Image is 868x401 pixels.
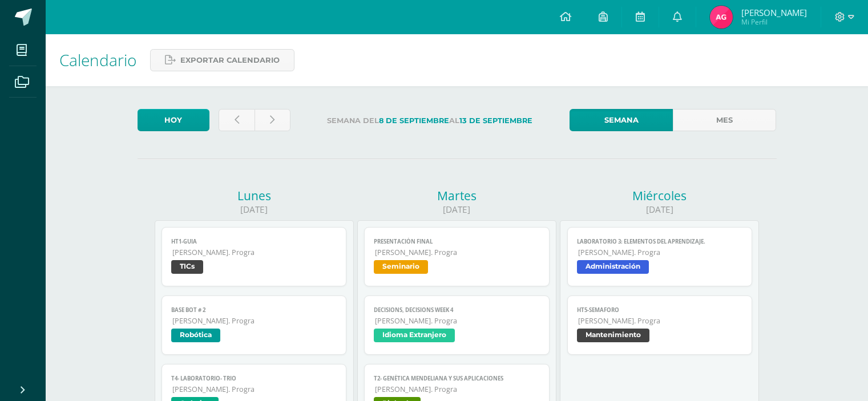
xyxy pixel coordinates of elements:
[741,17,807,27] span: Mi Perfil
[162,295,347,355] a: Base bot # 2[PERSON_NAME]. PrograRobótica
[155,188,354,204] div: Lunes
[375,248,540,257] span: [PERSON_NAME]. Progra
[560,188,759,204] div: Miércoles
[364,295,550,355] a: Decisions, Decisions week 4[PERSON_NAME]. PrograIdioma Extranjero
[374,375,540,382] span: T2- Genética Mendeliana y sus aplicaciones
[172,316,337,326] span: [PERSON_NAME]. Progra
[673,109,776,131] a: Mes
[171,306,337,314] span: Base bot # 2
[374,238,540,245] span: Presentación final
[577,329,649,342] span: Mantenimiento
[171,329,220,342] span: Robótica
[578,248,743,257] span: [PERSON_NAME]. Progra
[577,260,649,274] span: Administración
[375,384,540,394] span: [PERSON_NAME]. Progra
[364,227,550,286] a: Presentación final[PERSON_NAME]. PrograSeminario
[379,116,449,125] strong: 8 de Septiembre
[150,49,294,71] a: Exportar calendario
[300,109,560,132] label: Semana del al
[570,109,673,131] a: Semana
[162,227,347,286] a: HT1-Guia[PERSON_NAME]. PrograTICs
[171,238,337,245] span: HT1-Guia
[171,260,203,274] span: TICs
[741,7,807,18] span: [PERSON_NAME]
[138,109,209,131] a: Hoy
[578,316,743,326] span: [PERSON_NAME]. Progra
[59,49,136,71] span: Calendario
[560,204,759,216] div: [DATE]
[374,260,428,274] span: Seminario
[577,306,743,314] span: HT5-Semaforo
[374,329,455,342] span: Idioma Extranjero
[155,204,354,216] div: [DATE]
[375,316,540,326] span: [PERSON_NAME]. Progra
[710,6,733,29] img: 09a35472f6d348be82a8272cf48b580f.png
[567,227,753,286] a: LABORATORIO 3: Elementos del aprendizaje.[PERSON_NAME]. PrograAdministración
[171,375,337,382] span: T4- Laboratorio- trio
[567,295,753,355] a: HT5-Semaforo[PERSON_NAME]. PrograMantenimiento
[577,238,743,245] span: LABORATORIO 3: Elementos del aprendizaje.
[357,204,556,216] div: [DATE]
[459,116,532,125] strong: 13 de Septiembre
[180,50,280,71] span: Exportar calendario
[374,306,540,314] span: Decisions, Decisions week 4
[172,384,337,394] span: [PERSON_NAME]. Progra
[357,188,556,204] div: Martes
[172,248,337,257] span: [PERSON_NAME]. Progra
